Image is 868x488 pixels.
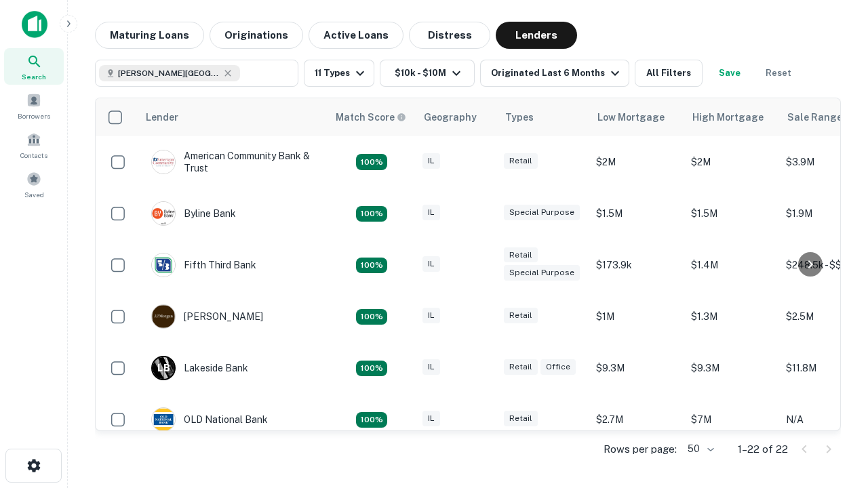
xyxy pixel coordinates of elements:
[328,98,416,136] th: Capitalize uses an advanced AI algorithm to match your search with the best lender. The match sco...
[589,394,684,445] td: $2.7M
[422,256,440,272] div: IL
[504,247,538,263] div: Retail
[708,60,751,87] button: Save your search to get updates of matches that match your search criteria.
[504,205,580,220] div: Special Purpose
[304,60,374,87] button: 11 Types
[684,291,779,342] td: $1.3M
[505,109,534,125] div: Types
[684,136,779,188] td: $2M
[684,342,779,394] td: $9.3M
[504,411,538,426] div: Retail
[422,205,440,220] div: IL
[336,110,403,125] h6: Match Score
[416,98,497,136] th: Geography
[604,441,677,457] p: Rows per page:
[682,439,716,459] div: 50
[118,67,220,79] span: [PERSON_NAME][GEOGRAPHIC_DATA], [GEOGRAPHIC_DATA]
[151,407,268,432] div: OLD National Bank
[597,109,665,125] div: Low Mortgage
[635,60,703,87] button: All Filters
[157,361,170,375] p: L B
[336,110,406,125] div: Capitalize uses an advanced AI algorithm to match your search with the best lender. The match sco...
[152,253,175,277] img: picture
[152,202,175,225] img: picture
[692,109,764,125] div: High Mortgage
[151,201,236,226] div: Byline Bank
[151,304,263,329] div: [PERSON_NAME]
[356,309,387,325] div: Matching Properties: 2, hasApolloMatch: undefined
[152,408,175,431] img: picture
[422,359,440,375] div: IL
[491,65,623,81] div: Originated Last 6 Months
[684,188,779,239] td: $1.5M
[684,239,779,291] td: $1.4M
[356,412,387,428] div: Matching Properties: 2, hasApolloMatch: undefined
[589,98,684,136] th: Low Mortgage
[589,188,684,239] td: $1.5M
[4,48,64,85] a: Search
[356,154,387,170] div: Matching Properties: 2, hasApolloMatch: undefined
[422,411,440,426] div: IL
[18,110,50,121] span: Borrowers
[4,127,64,163] a: Contacts
[151,356,248,380] div: Lakeside Bank
[309,22,403,49] button: Active Loans
[20,150,47,161] span: Contacts
[152,150,175,174] img: picture
[684,98,779,136] th: High Mortgage
[757,60,800,87] button: Reset
[504,153,538,169] div: Retail
[496,22,577,49] button: Lenders
[138,98,328,136] th: Lender
[589,239,684,291] td: $173.9k
[800,380,868,445] iframe: Chat Widget
[589,136,684,188] td: $2M
[504,359,538,375] div: Retail
[356,361,387,377] div: Matching Properties: 3, hasApolloMatch: undefined
[504,265,580,281] div: Special Purpose
[210,22,303,49] button: Originations
[22,11,47,38] img: capitalize-icon.png
[356,258,387,274] div: Matching Properties: 2, hasApolloMatch: undefined
[422,308,440,323] div: IL
[152,305,175,328] img: picture
[589,291,684,342] td: $1M
[4,87,64,124] a: Borrowers
[24,189,44,200] span: Saved
[504,308,538,323] div: Retail
[684,394,779,445] td: $7M
[787,109,842,125] div: Sale Range
[151,253,256,277] div: Fifth Third Bank
[480,60,629,87] button: Originated Last 6 Months
[380,60,475,87] button: $10k - $10M
[540,359,576,375] div: Office
[356,206,387,222] div: Matching Properties: 2, hasApolloMatch: undefined
[424,109,477,125] div: Geography
[95,22,204,49] button: Maturing Loans
[422,153,440,169] div: IL
[4,166,64,203] a: Saved
[151,150,314,174] div: American Community Bank & Trust
[738,441,788,457] p: 1–22 of 22
[589,342,684,394] td: $9.3M
[146,109,178,125] div: Lender
[22,71,46,82] span: Search
[497,98,589,136] th: Types
[409,22,490,49] button: Distress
